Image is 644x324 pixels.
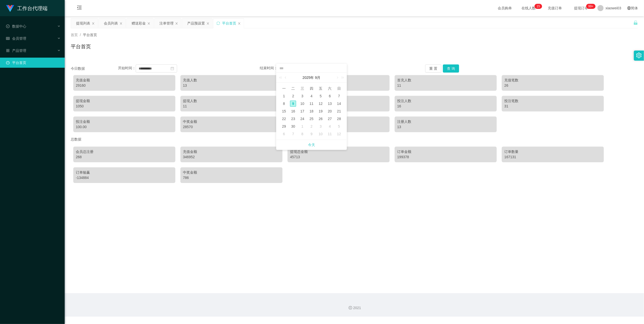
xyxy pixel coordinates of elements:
[327,93,333,99] div: 6
[6,24,26,28] span: 数据中心
[289,85,298,92] th: 周二
[537,4,538,9] p: 1
[327,131,333,137] div: 11
[325,86,334,91] span: 六
[183,98,280,104] div: 提现人数
[298,123,307,130] td: 2025年10月1日
[80,33,81,37] span: /
[318,101,324,107] div: 12
[443,64,459,73] button: 查 询
[318,131,324,137] div: 10
[519,6,538,10] span: 在线人数
[183,78,280,83] div: 充值人数
[222,18,236,28] div: 平台首页
[298,100,307,107] td: 2025年9月10日
[335,92,344,100] td: 2025年9月7日
[538,4,540,9] p: 5
[279,85,289,92] th: 周一
[307,92,316,100] td: 2025年9月4日
[308,131,315,137] div: 9
[76,18,90,28] div: 提现列表
[397,149,494,154] div: 订单金额
[279,92,289,100] td: 2025年9月1日
[183,83,280,88] div: 13
[69,305,640,311] div: 2021
[76,78,173,83] div: 充值金额
[349,306,352,310] i: 图标: copyright
[316,115,325,123] td: 2025年9月26日
[316,123,325,130] td: 2025年10月3日
[71,135,638,144] div: 总数据
[397,124,494,130] div: 13
[504,154,601,160] div: 167131
[289,107,298,115] td: 2025年9月16日
[504,78,601,83] div: 充值笔数
[298,115,307,123] td: 2025年9月24日
[76,83,173,88] div: 29160
[290,154,387,160] div: 45713
[397,83,494,88] div: 11
[71,33,78,37] span: 首页
[325,85,334,92] th: 周六
[397,154,494,160] div: 199378
[335,100,344,107] td: 2025年9月14日
[279,107,289,115] td: 2025年9月15日
[17,0,47,16] h1: 工作台代理端
[76,149,173,154] div: 会员总注册
[290,101,296,107] div: 9
[298,107,307,115] td: 2025年9月17日
[397,98,494,104] div: 投注人数
[104,18,118,28] div: 会员列表
[504,98,601,104] div: 投注笔数
[308,123,315,129] div: 2
[6,49,26,53] span: 产品管理
[279,115,289,123] td: 2025年9月22日
[284,73,288,83] a: 上个月 (翻页上键)
[545,6,565,10] span: 充值订单
[307,123,316,130] td: 2025年10月2日
[298,130,307,138] td: 2025年10月8日
[299,93,305,99] div: 3
[316,85,325,92] th: 周五
[289,115,298,123] td: 2025年9月23日
[299,123,305,129] div: 1
[120,22,123,25] i: 图标: close
[327,101,333,107] div: 13
[325,115,334,123] td: 2025年9月27日
[159,18,174,28] div: 注单管理
[299,116,305,122] div: 24
[307,130,316,138] td: 2025年10月9日
[281,93,287,99] div: 1
[307,115,316,123] td: 2025年9月25日
[335,85,344,92] th: 周日
[299,101,305,107] div: 10
[76,119,173,124] div: 投注金额
[316,86,325,91] span: 五
[76,98,173,104] div: 提现金额
[504,83,601,88] div: 26
[397,78,494,83] div: 首充人数
[633,20,638,25] i: 图标: unlock
[118,66,136,70] span: 开始时间：
[6,37,10,40] i: 图标: table
[6,5,14,12] img: logo.9652507e.png
[289,86,298,91] span: 二
[299,131,305,137] div: 8
[290,108,296,114] div: 16
[397,104,494,109] div: 16
[279,100,289,107] td: 2025年9月8日
[183,104,280,109] div: 11
[325,123,334,130] td: 2025年10月4日
[183,170,280,175] div: 中奖金额
[338,73,345,83] a: 下一年 (Control键加右方向键)
[308,140,315,150] a: 今天
[6,49,10,52] i: 图标: appstore-o
[289,92,298,100] td: 2025年9月2日
[318,123,324,129] div: 3
[187,18,205,28] div: 产品预设置
[627,6,631,10] i: 图标: global
[71,66,118,71] div: 今日数据
[316,100,325,107] td: 2025年9月12日
[289,130,298,138] td: 2025年10月7日
[183,149,280,154] div: 充值金额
